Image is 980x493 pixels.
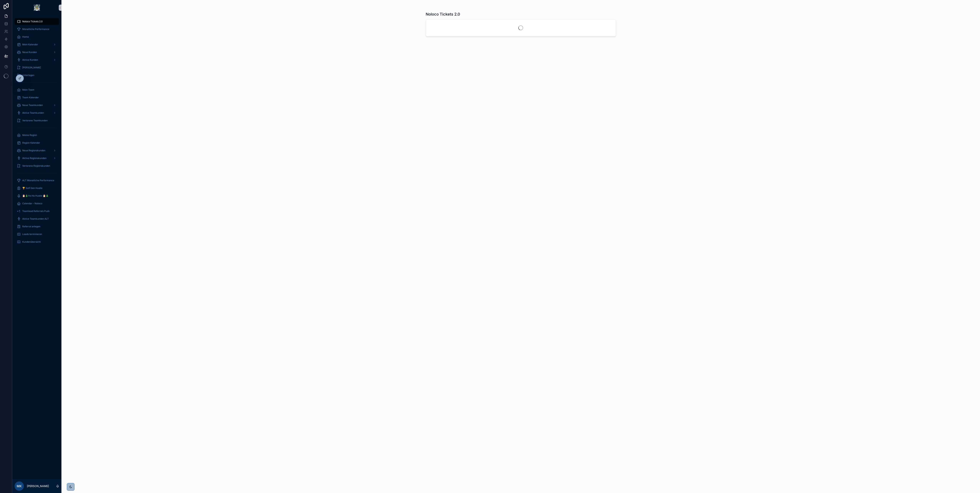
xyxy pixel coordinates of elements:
span: Mein Kalender [22,43,38,46]
a: Team Kalender [15,94,59,101]
span: Neue Regionskunden [22,149,45,152]
a: Referral anlegen [15,223,59,230]
span: ALT Monatliche Performance [22,179,54,182]
span: Region Kalender [22,141,40,144]
span: Referral anlegen [22,225,40,228]
a: Teamlead Referrals Push [15,208,59,215]
span: Home [22,35,29,38]
span: MK [17,484,22,488]
h1: Noloco Tickets 2.0 [426,12,460,17]
a: Aktive Regionskunden [15,155,59,162]
a: 🎅🎄Ho Ho Hustle 🎅🎄 [15,192,59,199]
a: Neue Kunden [15,49,59,56]
a: Neue Regionskunden [15,147,59,154]
span: Calendar - Noloco [22,202,42,205]
a: Aktive Kunden [15,56,59,63]
a: 🏆 Self Gen Hustle [15,185,59,192]
a: ALT Monatliche Performance [15,177,59,184]
a: Calendar - Noloco [15,200,59,207]
span: Aktive Teamkunden ALT [22,217,49,220]
a: Verlorene Teamkunden [15,117,59,124]
span: Aktive Teamkunden [22,111,44,114]
a: Aktive Teamkunden ALT [15,215,59,222]
span: Unterlagen [22,74,34,77]
a: Noloco Tickets 2.0 [15,18,59,25]
a: Kundenübersicht [15,238,59,245]
span: Leads terminieren [22,233,42,236]
span: Verlorene Regionskunden [22,164,50,167]
span: Teamlead Referrals Push [22,210,50,213]
span: 🏆 Self Gen Hustle [22,187,42,190]
p: [PERSON_NAME] [27,484,49,488]
span: Monatliche Performance [22,28,49,31]
img: App logo [34,5,40,11]
span: Team Kalender [22,96,39,99]
span: Neue Kunden [22,51,37,54]
a: Unterlagen [15,72,59,79]
a: [PERSON_NAME] [15,64,59,71]
span: Meine Region [22,134,37,137]
span: Neue Teamkunden [22,104,43,107]
span: Kundenübersicht [22,240,41,243]
span: Mein Team [22,88,34,91]
a: Mein Kalender [15,41,59,48]
a: Region Kalender [15,139,59,146]
span: Aktive Kunden [22,58,38,61]
a: Leads terminieren [15,231,59,238]
span: Aktive Regionskunden [22,157,46,160]
span: Verlorene Teamkunden [22,119,48,122]
a: Monatliche Performance [15,26,59,33]
a: Home [15,33,59,40]
a: Neue Teamkunden [15,102,59,109]
a: Aktive Teamkunden [15,109,59,116]
a: Meine Region [15,132,59,139]
span: 🎅🎄Ho Ho Hustle 🎅🎄 [22,194,49,197]
div: scrollable content [12,15,61,250]
span: Noloco Tickets 2.0 [22,20,43,23]
a: Verlorene Regionskunden [15,162,59,169]
a: Mein Team [15,86,59,93]
span: [PERSON_NAME] [22,66,41,69]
